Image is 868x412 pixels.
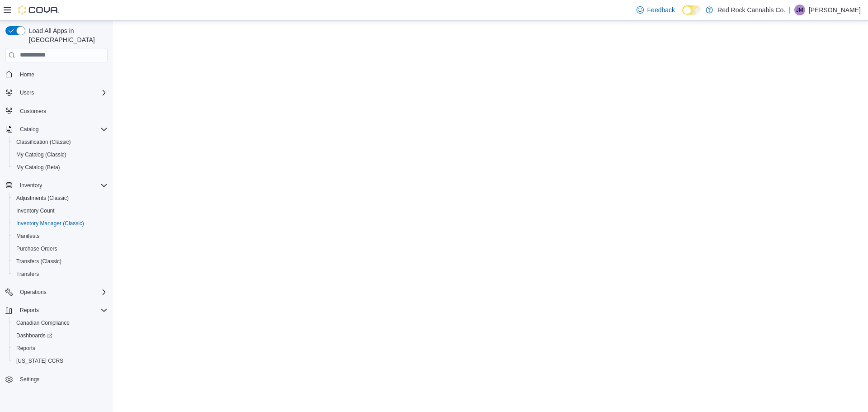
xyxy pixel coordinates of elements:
[16,151,66,158] span: My Catalog (Classic)
[16,180,46,191] button: Inventory
[13,330,56,341] a: Dashboards
[16,105,108,117] span: Customers
[13,149,70,160] a: My Catalog (Classic)
[20,376,39,383] span: Settings
[16,258,61,265] span: Transfers (Classic)
[16,180,108,191] span: Inventory
[682,15,683,15] span: Dark Mode
[13,231,108,242] span: Manifests
[9,192,111,204] button: Adjustments (Classic)
[13,231,43,242] a: Manifests
[13,193,72,204] a: Adjustments (Classic)
[16,207,55,214] span: Inventory Count
[18,5,59,14] img: Cova
[20,182,42,189] span: Inventory
[16,87,108,98] span: Users
[9,217,111,230] button: Inventory Manager (Classic)
[20,108,46,115] span: Customers
[809,5,861,15] p: [PERSON_NAME]
[789,5,791,15] p: |
[13,355,67,366] a: [US_STATE] CCRS
[13,317,73,328] a: Canadian Compliance
[16,357,63,365] span: [US_STATE] CCRS
[16,164,60,171] span: My Catalog (Beta)
[16,332,52,339] span: Dashboards
[682,5,701,15] input: Dark Mode
[16,319,70,327] span: Canadian Compliance
[9,242,111,255] button: Purchase Orders
[16,374,43,385] a: Settings
[9,317,111,329] button: Canadian Compliance
[717,5,785,15] p: Red Rock Cannabis Co.
[16,287,108,298] span: Operations
[2,86,111,99] button: Users
[9,355,111,367] button: [US_STATE] CCRS
[9,161,111,174] button: My Catalog (Beta)
[25,26,108,44] span: Load All Apps in [GEOGRAPHIC_DATA]
[16,270,39,278] span: Transfers
[9,148,111,161] button: My Catalog (Classic)
[13,269,108,279] span: Transfers
[13,205,108,216] span: Inventory Count
[9,329,111,342] a: Dashboards
[13,218,108,229] span: Inventory Manager (Classic)
[9,136,111,148] button: Classification (Classic)
[13,343,39,354] a: Reports
[9,230,111,242] button: Manifests
[13,243,108,254] span: Purchase Orders
[16,345,35,352] span: Reports
[16,305,108,316] span: Reports
[13,193,108,204] span: Adjustments (Classic)
[2,123,111,136] button: Catalog
[633,1,679,19] a: Feedback
[2,373,111,386] button: Settings
[13,137,75,147] a: Classification (Classic)
[13,343,108,354] span: Reports
[16,287,50,298] button: Operations
[20,89,34,96] span: Users
[13,330,108,341] span: Dashboards
[2,104,111,118] button: Customers
[9,255,111,268] button: Transfers (Classic)
[16,232,39,240] span: Manifests
[13,269,42,279] a: Transfers
[13,256,65,267] a: Transfers (Classic)
[13,137,108,147] span: Classification (Classic)
[16,374,108,385] span: Settings
[13,317,108,328] span: Canadian Compliance
[13,243,61,254] a: Purchase Orders
[2,179,111,192] button: Inventory
[13,162,108,173] span: My Catalog (Beta)
[20,71,34,78] span: Home
[13,149,108,160] span: My Catalog (Classic)
[16,106,50,117] a: Customers
[9,342,111,355] button: Reports
[13,162,64,173] a: My Catalog (Beta)
[16,69,108,80] span: Home
[2,304,111,317] button: Reports
[13,355,108,366] span: Washington CCRS
[13,218,88,229] a: Inventory Manager (Classic)
[16,305,42,316] button: Reports
[20,307,39,314] span: Reports
[16,245,57,252] span: Purchase Orders
[16,194,69,202] span: Adjustments (Classic)
[5,64,108,410] nav: Complex example
[13,256,108,267] span: Transfers (Classic)
[16,69,38,80] a: Home
[2,68,111,81] button: Home
[13,205,58,216] a: Inventory Count
[20,289,47,296] span: Operations
[16,138,71,146] span: Classification (Classic)
[2,286,111,298] button: Operations
[20,126,38,133] span: Catalog
[647,5,675,14] span: Feedback
[16,124,108,135] span: Catalog
[796,5,803,15] span: JM
[794,5,805,15] div: Justin McCann
[16,124,42,135] button: Catalog
[9,204,111,217] button: Inventory Count
[16,87,38,98] button: Users
[9,268,111,280] button: Transfers
[16,220,84,227] span: Inventory Manager (Classic)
